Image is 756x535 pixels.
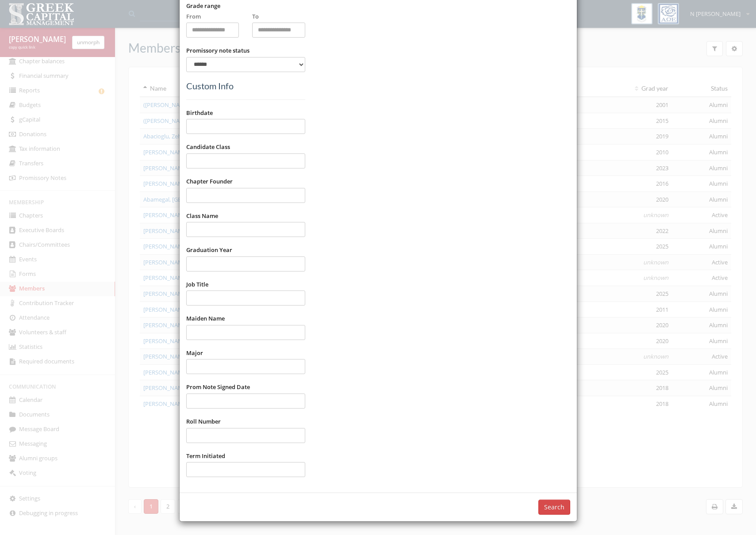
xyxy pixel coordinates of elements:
label: Job Title [186,280,208,289]
label: From [186,12,201,21]
button: Search [538,500,570,515]
label: Roll Number [186,417,221,426]
label: Candidate Class [186,143,230,151]
label: Term Initiated [186,452,225,460]
label: Major [186,349,203,357]
label: Graduation Year [186,246,232,254]
label: Promissory note status [186,46,249,55]
label: Chapter Founder [186,177,233,186]
label: Grade range [186,2,220,10]
label: Class Name [186,212,218,220]
label: To [252,12,259,21]
h5: Custom Info [186,81,305,91]
label: Birthdate [186,109,213,117]
label: Prom Note Signed Date [186,383,250,391]
label: Maiden Name [186,314,225,323]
